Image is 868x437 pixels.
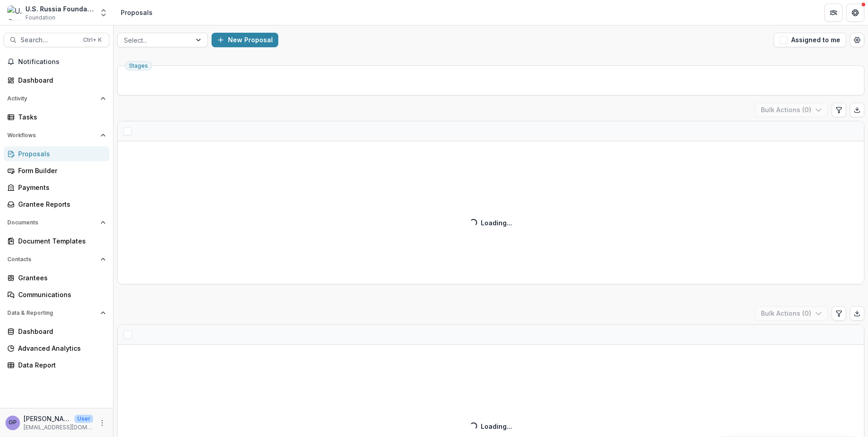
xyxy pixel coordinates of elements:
div: Payments [18,183,102,192]
span: Contacts [7,256,97,263]
button: More [97,417,108,428]
span: Foundation [25,14,55,22]
div: Communications [18,290,102,299]
button: Open Data & Reporting [4,306,109,320]
div: Tasks [18,112,102,122]
button: Partners [824,4,843,22]
span: Activity [7,95,97,102]
div: U.S. Russia Foundation [25,4,94,14]
p: [PERSON_NAME] [24,414,71,423]
a: Data Report [4,358,109,372]
div: Dashboard [18,327,102,336]
span: Data & Reporting [7,310,97,316]
div: Grantees [18,273,102,283]
p: User [74,415,93,423]
button: Notifications [4,55,109,69]
div: Dashboard [18,75,102,85]
button: Open Documents [4,215,109,230]
a: Grantee Reports [4,197,109,212]
span: Documents [7,219,97,226]
div: Proposals [121,8,153,17]
a: Grantees [4,270,109,285]
button: Get Help [846,4,864,22]
img: U.S. Russia Foundation [7,5,22,20]
a: Payments [4,180,109,195]
a: Communications [4,287,109,302]
span: Workflows [7,132,97,139]
a: Advanced Analytics [4,341,109,356]
button: Open table manager [850,33,864,47]
span: Stages [129,63,148,69]
div: Grantee Reports [18,199,102,209]
div: Form Builder [18,166,102,175]
button: Open Workflows [4,128,109,143]
nav: breadcrumb [117,6,156,19]
button: New Proposal [212,33,278,47]
span: Notifications [18,58,106,66]
div: Proposals [18,149,102,159]
a: Dashboard [4,73,109,88]
div: Document Templates [18,236,102,246]
button: Open Contacts [4,252,109,267]
div: Ctrl + K [81,35,104,45]
div: Gennady Podolny [9,420,17,426]
button: Search... [4,33,109,47]
p: [EMAIL_ADDRESS][DOMAIN_NAME] [24,423,93,432]
a: Document Templates [4,233,109,248]
button: Open entity switcher [97,4,110,22]
button: Open Activity [4,91,109,106]
div: Data Report [18,360,102,370]
a: Dashboard [4,324,109,339]
button: Assigned to me [774,33,846,47]
a: Tasks [4,109,109,124]
a: Proposals [4,146,109,161]
div: Advanced Analytics [18,343,102,353]
span: Search... [20,36,78,44]
a: Form Builder [4,163,109,178]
